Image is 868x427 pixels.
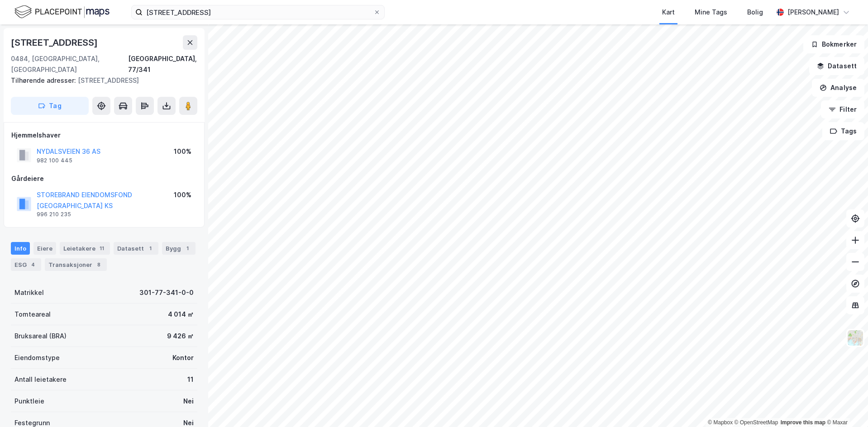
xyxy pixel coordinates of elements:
div: 4 [29,260,38,269]
div: 8 [94,260,103,269]
div: 982 100 445 [37,157,72,164]
div: Datasett [114,242,158,255]
div: 4 014 ㎡ [168,309,194,320]
div: 100% [174,146,191,157]
img: Z [847,329,864,346]
div: Bruksareal (BRA) [14,331,67,342]
div: Eiere [33,242,56,255]
a: OpenStreetMap [734,419,778,426]
div: 11 [97,244,106,253]
div: Bygg [162,242,196,255]
div: Transaksjoner [45,258,107,271]
button: Analyse [812,79,864,97]
div: 301-77-341-0-0 [139,287,194,298]
div: ESG [11,258,41,271]
a: Improve this map [781,419,825,426]
button: Tag [11,97,89,115]
div: 1 [183,244,192,253]
img: logo.f888ab2527a4732fd821a326f86c7f29.svg [14,4,110,20]
div: [STREET_ADDRESS] [11,35,100,50]
div: Info [11,242,30,255]
a: Mapbox [708,419,733,426]
button: Bokmerker [803,35,864,53]
div: [PERSON_NAME] [787,7,839,18]
div: 0484, [GEOGRAPHIC_DATA], [GEOGRAPHIC_DATA] [11,53,128,75]
button: Datasett [809,57,864,75]
div: Tomteareal [14,309,51,320]
div: [GEOGRAPHIC_DATA], 77/341 [128,53,197,75]
div: Punktleie [14,396,44,407]
div: Kart [662,7,675,18]
div: Gårdeiere [11,173,197,184]
div: Nei [183,396,194,407]
div: Hjemmelshaver [11,130,197,141]
div: Antall leietakere [14,374,67,385]
div: Leietakere [60,242,110,255]
div: 1 [146,244,155,253]
div: 11 [187,374,194,385]
div: Matrikkel [14,287,44,298]
div: 996 210 235 [37,211,71,218]
iframe: Chat Widget [823,384,868,427]
div: Bolig [747,7,763,18]
input: Søk på adresse, matrikkel, gårdeiere, leietakere eller personer [143,5,373,19]
span: Tilhørende adresser: [11,76,78,84]
div: Eiendomstype [14,352,60,363]
button: Tags [822,122,864,140]
button: Filter [821,100,864,119]
div: 9 426 ㎡ [167,331,194,342]
div: [STREET_ADDRESS] [11,75,190,86]
div: Mine Tags [695,7,727,18]
div: Kontor [172,352,194,363]
div: 100% [174,190,191,200]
